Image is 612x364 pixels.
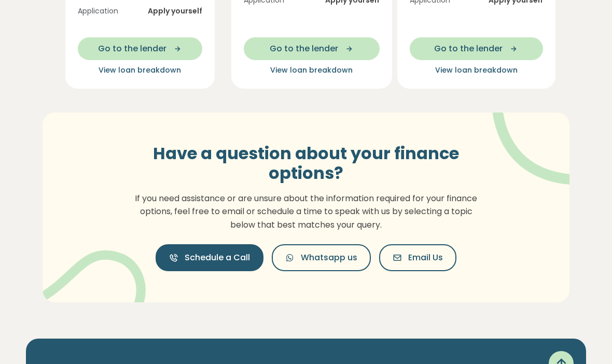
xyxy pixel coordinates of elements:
[98,43,166,55] span: Go to the lender
[270,65,353,75] span: View loan breakdown
[185,251,250,264] span: Schedule a Call
[301,251,357,264] span: Whatsapp us
[408,251,443,264] span: Email Us
[78,6,118,17] span: Application
[560,314,612,364] iframe: Chat Widget
[35,223,146,327] img: vector
[129,144,483,184] h3: Have a question about your finance options?
[78,37,202,60] button: Go to the lender
[465,84,601,185] img: vector
[272,244,371,271] button: Whatsapp us
[148,6,202,17] span: Apply yourself
[434,43,503,55] span: Go to the lender
[410,37,543,60] button: Go to the lender
[270,43,338,55] span: Go to the lender
[78,64,202,76] button: View loan breakdown
[156,244,263,271] button: Schedule a Call
[435,65,518,75] span: View loan breakdown
[379,244,456,271] button: Email Us
[244,37,380,60] button: Go to the lender
[244,64,380,76] button: View loan breakdown
[129,192,483,232] p: If you need assistance or are unsure about the information required for your finance options, fee...
[99,65,181,75] span: View loan breakdown
[410,64,543,76] button: View loan breakdown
